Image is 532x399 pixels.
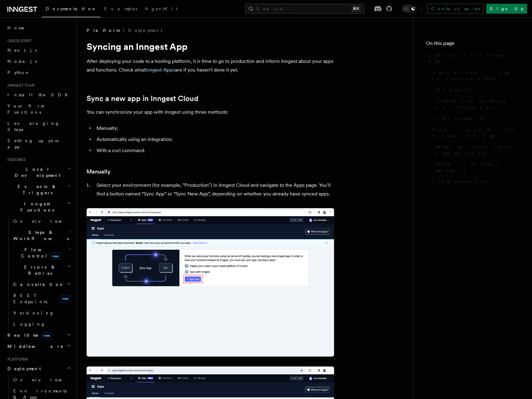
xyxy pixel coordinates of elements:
span: Steps & Workflows [11,229,69,242]
a: Curl command [433,113,520,124]
a: Setting up your app [5,135,73,152]
a: Deployment [128,27,162,33]
button: Toggle dark mode [402,5,417,12]
a: Install the SDK [5,89,73,100]
span: Versioning [13,310,54,315]
span: Automatically using an integration [436,98,520,110]
span: Troubleshooting [432,178,489,185]
span: Flow Control [11,247,68,259]
span: Middleware [5,343,64,349]
a: Inngest Apps [145,67,175,73]
button: Deployment [5,363,73,374]
a: Contact sales [427,4,484,14]
a: Node.js [5,56,73,67]
span: AgentKit [145,6,178,11]
button: Realtimenew [5,330,73,341]
span: Home [7,25,25,31]
a: Troubleshooting [430,176,520,187]
li: Manually; [95,124,334,133]
span: Errors & Retries [11,264,67,276]
span: Logging [13,322,45,327]
span: Overview [13,377,77,382]
span: Inngest tour [5,83,35,88]
h4: On this page [426,40,520,50]
span: Local Development [5,166,67,178]
span: new [50,253,60,260]
span: Your first Functions [7,103,44,115]
li: Automatically using an integration; [95,135,334,144]
span: Overview [13,219,77,224]
span: How and when to resync an app [432,126,520,139]
a: Syncing an Inngest App [426,50,520,67]
span: Deployment [5,366,41,372]
li: With a curl command. [95,146,334,155]
button: Search...⌘K [245,4,364,14]
p: After deploying your code to a hosting platform, it is time to go to production and inform Innges... [87,57,334,74]
p: You can synchronize your app with Inngest using three methods: [87,108,334,116]
div: Inngest Functions [5,216,73,330]
span: Manually [436,87,470,93]
span: Documentation [46,6,97,11]
span: Node.js [7,59,37,64]
img: Inngest Cloud screen with sync App button when you have no apps synced yet [87,208,334,357]
span: Sync a new app in Inngest Cloud [432,69,520,82]
a: Your first Functions [5,100,73,118]
a: Home [5,22,73,33]
a: AgentKit [141,2,181,17]
span: Features [5,157,26,162]
span: Curl command [436,115,484,121]
button: Errors & Retries [11,261,73,279]
li: Select your environment (for example, "Production") in Inngest Cloud and navigate to the Apps pag... [95,181,334,198]
span: Events & Triggers [5,183,67,196]
span: Inngest Functions [5,201,67,213]
span: Platform [87,27,119,33]
a: How to resync manually [433,159,520,176]
kbd: ⌘K [352,6,360,12]
a: Next.js [5,45,73,56]
button: Middleware [5,341,73,352]
button: Events & Triggers [5,181,73,198]
span: Realtime [5,332,52,338]
a: Manually [433,84,520,95]
a: Versioning [11,307,73,318]
a: Sync a new app in Inngest Cloud [430,67,520,84]
button: Inngest Functions [5,198,73,216]
a: How and when to resync an app [430,124,520,141]
span: Examples [104,6,137,11]
a: When to resync Vercel apps manually [433,141,520,159]
span: Install the SDK [7,92,71,97]
span: Next.js [7,48,37,53]
span: Leveraging Steps [7,121,60,132]
a: Python [5,67,73,78]
h1: Syncing an Inngest App [87,41,334,52]
span: Cancellation [11,281,64,287]
span: Quick start [5,38,32,43]
a: Logging [11,318,73,330]
span: Setting up your app [7,138,61,149]
span: new [60,295,70,302]
button: Cancellation [11,279,73,290]
a: Overview [11,216,73,227]
button: Local Development [5,164,73,181]
a: Examples [101,2,141,17]
span: REST Endpoints [13,293,47,304]
a: Manually [87,167,110,176]
span: Syncing an Inngest App [428,52,520,64]
a: Sync a new app in Inngest Cloud [87,94,198,103]
a: Leveraging Steps [5,118,73,135]
span: new [41,332,52,339]
a: REST Endpointsnew [11,290,73,307]
span: When to resync Vercel apps manually [436,144,520,156]
button: Flow Controlnew [11,244,73,261]
a: Documentation [42,2,101,17]
span: Python [7,70,30,75]
a: Sign Up [486,4,527,14]
span: Platform [5,357,28,362]
a: Automatically using an integration [433,95,520,113]
button: Steps & Workflows [11,227,73,244]
span: How to resync manually [436,161,520,173]
a: Overview [11,374,73,385]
